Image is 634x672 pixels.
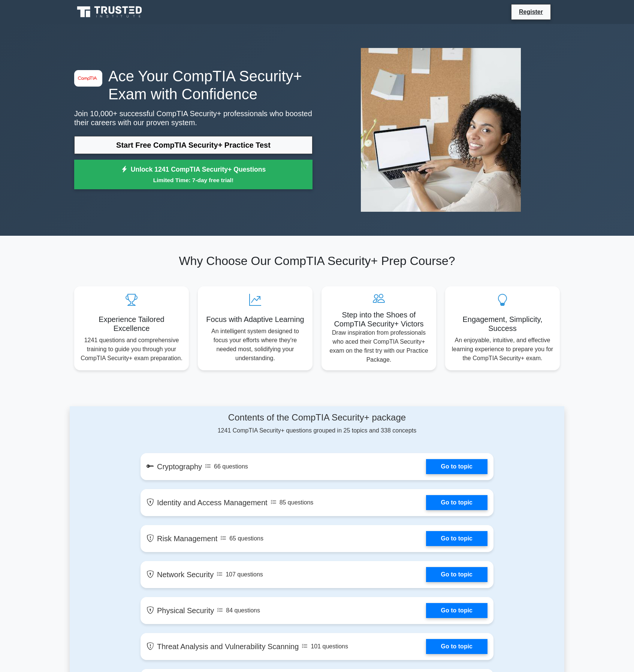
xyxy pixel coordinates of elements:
p: 1241 questions and comprehensive training to guide you through your CompTIA Security+ exam prepar... [80,336,183,363]
small: Limited Time: 7-day free trial! [84,176,303,184]
p: Draw inspiration from professionals who aced their CompTIA Security+ exam on the first try with o... [327,328,430,364]
h2: Why Choose Our CompTIA Security+ Prep Course? [74,254,560,268]
p: An enjoyable, intuitive, and effective learning experience to prepare you for the CompTIA Securit... [451,336,554,363]
h5: Focus with Adaptive Learning [204,315,307,324]
a: Go to topic [426,459,487,474]
p: Join 10,000+ successful CompTIA Security+ professionals who boosted their careers with our proven... [74,109,313,127]
p: An intelligent system designed to focus your efforts where they're needed most, solidifying your ... [204,327,307,363]
a: Unlock 1241 CompTIA Security+ QuestionsLimited Time: 7-day free trial! [74,160,313,190]
a: Register [514,7,547,16]
a: Go to topic [426,495,487,510]
h5: Engagement, Simplicity, Success [451,315,554,333]
h5: Experience Tailored Excellence [80,315,183,333]
a: Start Free CompTIA Security+ Practice Test [74,136,313,154]
h5: Step into the Shoes of CompTIA Security+ Victors [327,310,430,328]
a: Go to topic [426,567,487,582]
h4: Contents of the CompTIA Security+ package [141,412,493,423]
a: Go to topic [426,639,487,654]
div: 1241 CompTIA Security+ questions grouped in 25 topics and 338 concepts [141,412,493,435]
a: Go to topic [426,603,487,618]
a: Go to topic [426,531,487,546]
h1: Ace Your CompTIA Security+ Exam with Confidence [74,67,313,103]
